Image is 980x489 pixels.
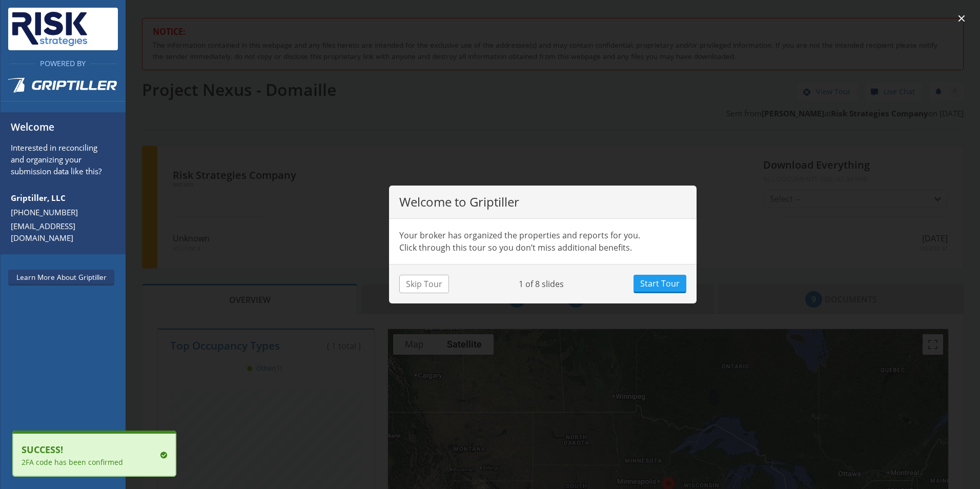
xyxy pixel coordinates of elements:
img: Risk Strategies Company [8,8,91,50]
button: Start Tour [634,275,686,293]
div: 1 of 8 slides [519,278,564,290]
p: Your broker has organized the properties and reports for you. [399,229,686,241]
span: Start Tour [640,277,680,290]
strong: Griptiller, LLC [11,193,66,203]
p: Click through this tour so you don’t miss additional benefits. [399,241,686,254]
button: Skip Tour [399,275,449,293]
span: Powered By [35,58,91,68]
div: 2FA code has been confirmed [22,457,130,467]
p: Welcome to Griptiller [399,196,686,208]
a: [PHONE_NUMBER] [11,207,110,218]
a: Griptiller [1,69,126,107]
b: Success! [22,443,130,457]
a: Learn More About Griptiller [8,270,114,286]
p: Interested in reconciling and organizing your submission data like this? [11,142,110,179]
h6: Welcome [11,120,110,142]
a: [EMAIL_ADDRESS][DOMAIN_NAME] [11,220,110,244]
